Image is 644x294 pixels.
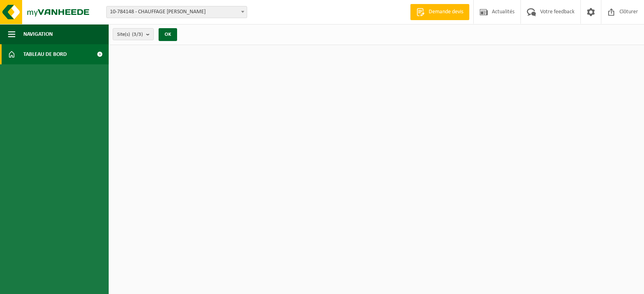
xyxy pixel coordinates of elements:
span: 10-784148 - CHAUFFAGE JULIEN PINON - GOSSELIES [107,6,247,18]
span: Demande devis [427,8,465,16]
span: Tableau de bord [23,44,67,64]
span: Site(s) [117,29,143,41]
span: Navigation [23,24,53,44]
button: Site(s)(3/3) [113,28,154,40]
span: 10-784148 - CHAUFFAGE JULIEN PINON - GOSSELIES [106,6,247,18]
a: Demande devis [410,4,469,20]
count: (3/3) [132,32,143,37]
button: OK [159,28,177,41]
